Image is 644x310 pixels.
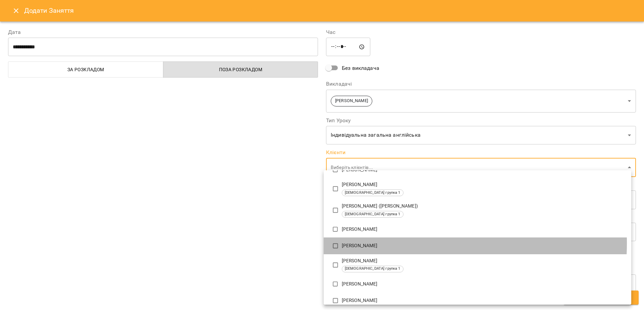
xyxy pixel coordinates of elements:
span: [DEMOGRAPHIC_DATA] групка 1 [342,266,403,272]
p: [PERSON_NAME] [342,297,626,304]
p: [PERSON_NAME] [342,281,626,287]
p: [PERSON_NAME] [342,181,626,188]
p: [PERSON_NAME] [342,226,626,233]
p: [PERSON_NAME] ([PERSON_NAME]) [342,203,626,210]
p: [PERSON_NAME] [342,242,626,249]
span: [DEMOGRAPHIC_DATA] групка 1 [342,212,403,217]
span: [DEMOGRAPHIC_DATA] групка 1 [342,190,403,196]
p: [PERSON_NAME] [342,258,626,264]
